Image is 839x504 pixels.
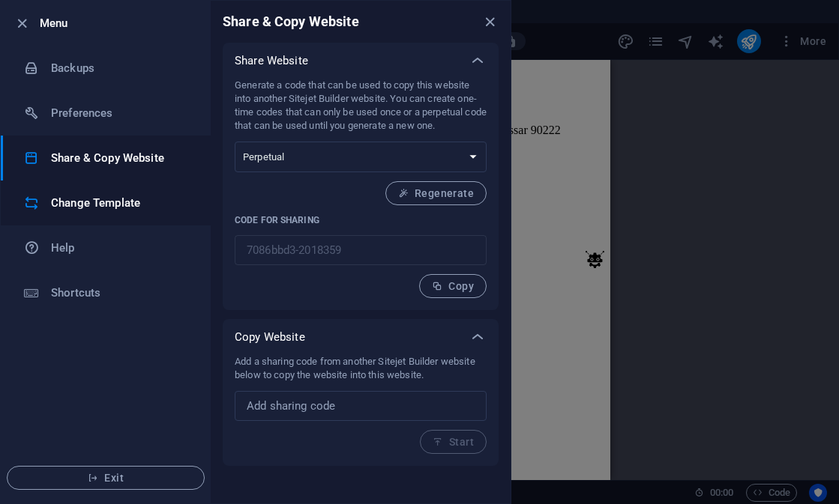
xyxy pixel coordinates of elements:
[51,194,190,212] h6: Change Template
[223,319,499,355] div: Copy Website
[235,355,487,382] p: Add a sharing code from another Sitejet Builder website below to copy the website into this website.
[51,149,190,167] h6: Share & Copy Website
[51,284,190,302] h6: Shortcuts
[398,187,474,199] span: Regenerate
[40,14,199,32] h6: Menu
[51,239,190,257] h6: Help
[223,13,359,31] h6: Share & Copy Website
[235,53,308,68] p: Share Website
[419,274,487,298] button: Copy
[51,59,190,77] h6: Backups
[235,79,487,133] p: Generate a code that can be used to copy this website into another Sitejet Builder website. You c...
[235,330,305,344] p: Copy Website
[7,466,205,490] button: Exit
[1,225,211,270] a: Help
[223,43,499,79] div: Share Website
[19,472,192,484] span: Exit
[481,13,499,31] button: close
[432,280,474,292] span: Copy
[235,214,487,226] p: Code for sharing
[51,104,190,122] h6: Preferences
[385,181,487,205] button: Regenerate
[235,391,487,421] input: Add sharing code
